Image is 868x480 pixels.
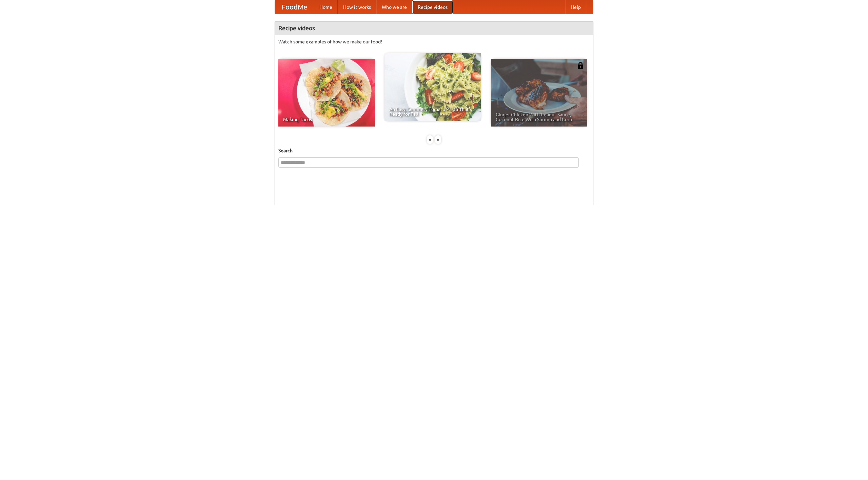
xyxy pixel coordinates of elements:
span: Making Tacos [283,117,370,122]
a: Making Tacos [278,59,375,127]
a: Recipe videos [412,0,453,14]
a: Who we are [376,0,412,14]
a: Help [565,0,586,14]
a: An Easy, Summery Tomato Pasta That's Ready for Fall [384,53,481,121]
a: How it works [338,0,376,14]
h4: Recipe videos [275,21,593,35]
span: An Easy, Summery Tomato Pasta That's Ready for Fall [389,107,476,116]
a: Home [314,0,338,14]
div: » [435,135,441,144]
a: FoodMe [275,0,314,14]
p: Watch some examples of how we make our food! [278,38,590,45]
img: 483408.png [577,62,584,69]
div: « [427,135,433,144]
h5: Search [278,147,590,154]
